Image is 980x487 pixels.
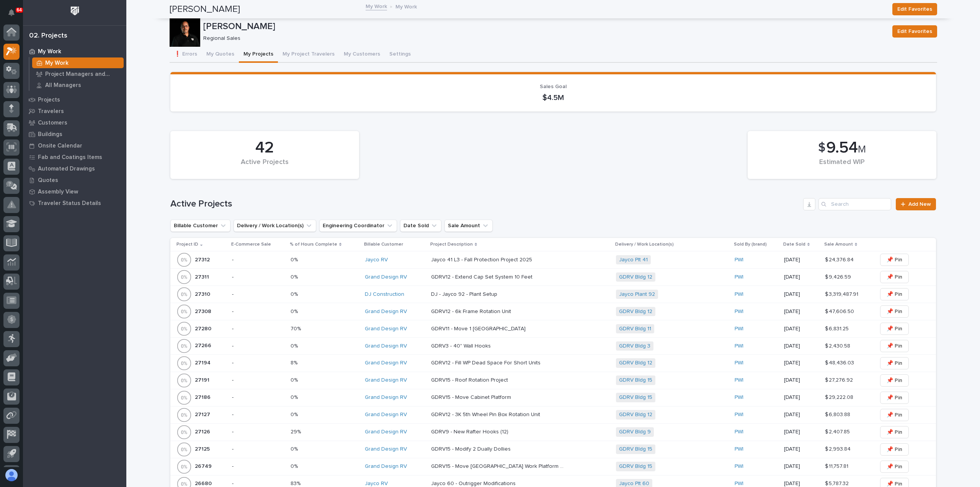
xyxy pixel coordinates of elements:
button: 📌 Pin [880,374,909,387]
a: My Work [29,57,126,68]
a: PWI [735,360,743,366]
tr: 2712527125 -0%0% Grand Design RV GDRV15 - Modify 2 Dually DolliesGDRV15 - Modify 2 Dually Dollies... [170,441,936,458]
button: Date Sold [400,220,441,232]
a: PWI [735,429,743,435]
button: My Quotes [202,47,239,63]
span: $ [818,141,825,155]
p: - [232,257,284,263]
div: 42 [183,138,346,157]
p: GDRV12 - Fill WP Dead Space For Short Units [431,358,542,366]
a: Grand Design RV [365,377,407,384]
a: PWI [735,274,743,280]
a: GDRV Bldg 12 [619,308,652,315]
p: 27308 [195,307,213,315]
p: 29% [291,427,302,435]
p: 27311 [195,272,211,280]
p: 27194 [195,358,212,366]
p: - [232,343,284,349]
a: Jayco RV [365,480,388,487]
p: $ 9,426.59 [825,272,853,280]
a: Grand Design RV [365,308,407,315]
p: - [232,377,284,384]
p: My Work [395,2,417,10]
p: $ 47,606.50 [825,307,856,315]
a: PWI [735,412,743,418]
button: 📌 Pin [880,461,909,473]
span: 📌 Pin [887,359,902,368]
a: GDRV Bldg 12 [619,274,652,280]
p: - [232,412,284,418]
p: My Work [45,60,69,67]
button: Engineering Coordinator [319,220,397,232]
tr: 2731227312 -0%0% Jayco RV Jayco 41 L3 - Fall Protection Project 2025Jayco 41 L3 - Fall Protection... [170,251,936,268]
p: 0% [291,444,299,453]
p: [DATE] [784,257,819,263]
p: 27266 [195,341,213,349]
div: Notifications64 [10,9,20,21]
tr: 2728027280 -70%70% Grand Design RV GDRV11 - Move 1 [GEOGRAPHIC_DATA]GDRV11 - Move 1 [GEOGRAPHIC_D... [170,320,936,337]
p: GDRV15 - Roof Rotation Project [431,375,510,384]
p: Travelers [38,108,64,115]
p: $ 3,319,487.91 [825,290,860,298]
button: users-avatar [3,467,20,483]
tr: 2674926749 -0%0% Grand Design RV GDRV15 - Move [GEOGRAPHIC_DATA] Work Platform SetGDRV15 - Move [... [170,458,936,475]
button: Billable Customer [170,220,230,232]
p: 83% [291,479,302,487]
button: ❗ Errors [170,47,202,63]
a: GDRV Bldg 15 [619,377,652,384]
p: [DATE] [784,480,819,487]
a: GDRV Bldg 15 [619,463,652,470]
p: - [232,308,284,315]
p: Buildings [38,131,62,138]
a: GDRV Bldg 11 [619,326,651,332]
tr: 2712727127 -0%0% Grand Design RV GDRV12 - 3K 5th Wheel Pin Box Rotation UnitGDRV12 - 3K 5th Wheel... [170,406,936,423]
span: 📌 Pin [887,272,902,282]
a: Grand Design RV [365,446,407,453]
a: GDRV Bldg 15 [619,394,652,401]
button: Notifications [3,5,20,21]
button: 📌 Pin [880,392,909,404]
p: - [232,463,284,470]
p: 0% [291,393,299,401]
button: Edit Favorites [892,25,937,38]
tr: 2712627126 -29%29% Grand Design RV GDRV9 - New Rafter Hooks (12)GDRV9 - New Rafter Hooks (12) GDR... [170,423,936,441]
p: Regional Sales [203,35,883,42]
p: 0% [291,410,299,418]
p: 0% [291,341,299,349]
button: 📌 Pin [880,323,909,335]
p: Customers [38,120,67,126]
p: Automated Drawings [38,166,95,172]
p: $ 2,407.85 [825,427,851,435]
p: [PERSON_NAME] [203,21,886,32]
p: [DATE] [784,377,819,384]
p: Fab and Coatings Items [38,154,102,161]
p: [DATE] [784,394,819,401]
a: My Work [23,46,126,57]
a: Jayco Plt 41 [619,257,648,263]
p: [DATE] [784,446,819,453]
a: GDRV Bldg 15 [619,446,652,453]
span: 📌 Pin [887,376,902,385]
a: Quotes [23,174,126,186]
p: Jayco 41 L3 - Fall Protection Project 2025 [431,255,534,263]
span: 📌 Pin [887,428,902,437]
p: Project Description [430,240,473,249]
span: Sales Goal [540,84,567,89]
p: 26680 [195,479,213,487]
a: Grand Design RV [365,463,407,470]
a: Jayco RV [365,257,388,263]
p: 27126 [195,427,212,435]
button: 📌 Pin [880,305,909,318]
a: Jayco Plant 92 [619,291,655,298]
a: Automated Drawings [23,163,126,174]
p: $ 48,436.03 [825,358,856,366]
p: 27280 [195,324,213,332]
p: GDRV12 - Extend Cap Set System 10 Feet [431,272,534,280]
div: Estimated WIP [761,158,923,174]
button: 📌 Pin [880,443,909,456]
a: PWI [735,343,743,349]
p: Date Sold [783,240,805,249]
p: 0% [291,307,299,315]
a: Grand Design RV [365,326,407,332]
tr: 2730827308 -0%0% Grand Design RV GDRV12 - 6k Frame Rotation UnitGDRV12 - 6k Frame Rotation Unit G... [170,303,936,320]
